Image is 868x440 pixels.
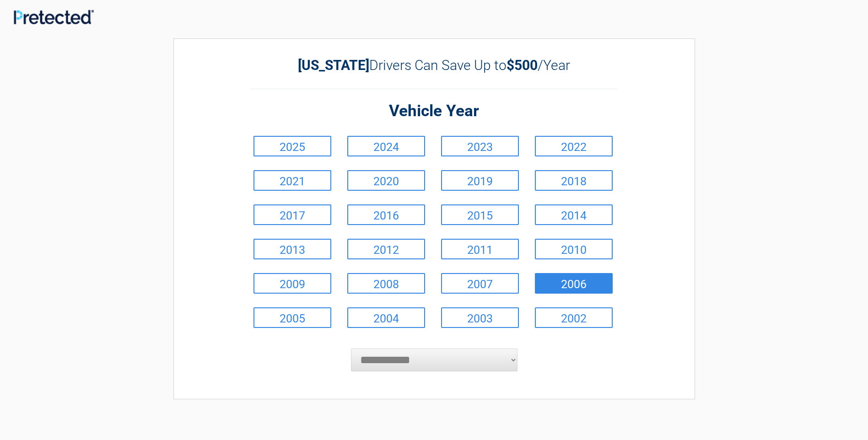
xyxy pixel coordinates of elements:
a: 2002 [535,307,613,328]
a: 2018 [535,170,613,191]
a: 2008 [347,273,425,294]
a: 2007 [441,273,519,294]
a: 2013 [253,239,331,259]
h2: Vehicle Year [251,101,617,122]
img: Main Logo [14,10,94,24]
a: 2005 [253,307,331,328]
a: 2019 [441,170,519,191]
h2: Drivers Can Save Up to /Year [251,57,617,73]
a: 2016 [347,204,425,225]
a: 2014 [535,204,613,225]
a: 2021 [253,170,331,191]
a: 2004 [347,307,425,328]
a: 2011 [441,239,519,259]
a: 2017 [253,204,331,225]
a: 2012 [347,239,425,259]
a: 2009 [253,273,331,294]
b: [US_STATE] [298,57,369,73]
a: 2024 [347,136,425,156]
a: 2015 [441,204,519,225]
a: 2003 [441,307,519,328]
a: 2020 [347,170,425,191]
a: 2025 [253,136,331,156]
a: 2006 [535,273,613,294]
b: $500 [507,57,538,73]
a: 2023 [441,136,519,156]
a: 2022 [535,136,613,156]
a: 2010 [535,239,613,259]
